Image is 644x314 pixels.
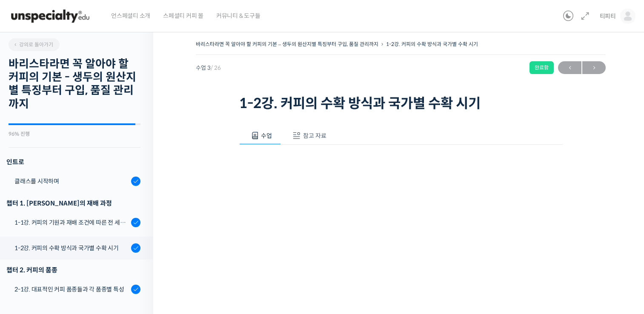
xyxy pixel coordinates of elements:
[9,131,140,137] div: 96% 진행
[530,61,554,74] div: 완료함
[6,264,140,276] div: 챕터 2. 커피의 품종
[14,218,129,227] div: 1-1강. 커피의 기원과 재배 조건에 따른 전 세계 산지의 분포
[14,177,129,186] div: 클래스를 시작하며
[303,132,326,140] span: 참고 자료
[14,243,129,253] div: 1-2강. 커피의 수확 방식과 국가별 수확 시기
[196,65,221,71] span: 수업 3
[9,57,140,111] h2: 바리스타라면 꼭 알아야 할 커피의 기본 - 생두의 원산지별 특징부터 구입, 품질 관리까지
[14,285,129,294] div: 2-1강. 대표적인 커피 품종들과 각 품종별 특성
[211,64,221,71] span: / 26
[261,132,272,140] span: 수업
[558,62,581,74] span: ←
[6,197,140,209] div: 챕터 1. [PERSON_NAME]의 재배 과정
[582,62,606,74] span: →
[196,41,378,47] a: 바리스타라면 꼭 알아야 할 커피의 기본 – 생두의 원산지별 특징부터 구입, 품질 관리까지
[582,61,606,74] a: 다음→
[558,61,581,74] a: ←이전
[9,38,60,51] a: 강의로 돌아가기
[600,12,616,20] span: 티피티
[13,41,53,48] span: 강의로 돌아가기
[386,41,478,47] a: 1-2강. 커피의 수확 방식과 국가별 수확 시기
[6,156,140,168] h3: 인트로
[239,95,563,111] h1: 1-2강. 커피의 수확 방식과 국가별 수확 시기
